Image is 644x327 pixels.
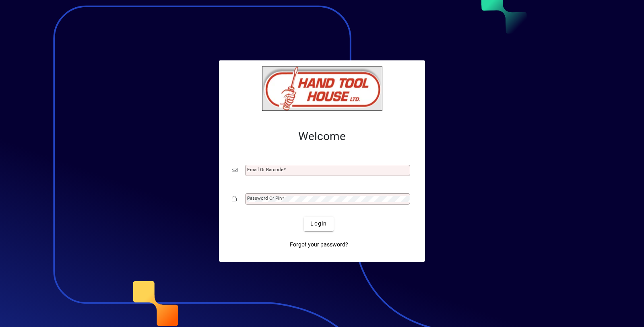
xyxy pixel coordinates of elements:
span: Login [310,219,327,228]
button: Login [304,217,333,231]
h2: Welcome [232,130,412,143]
span: Forgot your password? [290,240,348,249]
a: Forgot your password? [287,238,351,252]
mat-label: Password or Pin [247,195,282,201]
mat-label: Email or Barcode [247,167,283,172]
